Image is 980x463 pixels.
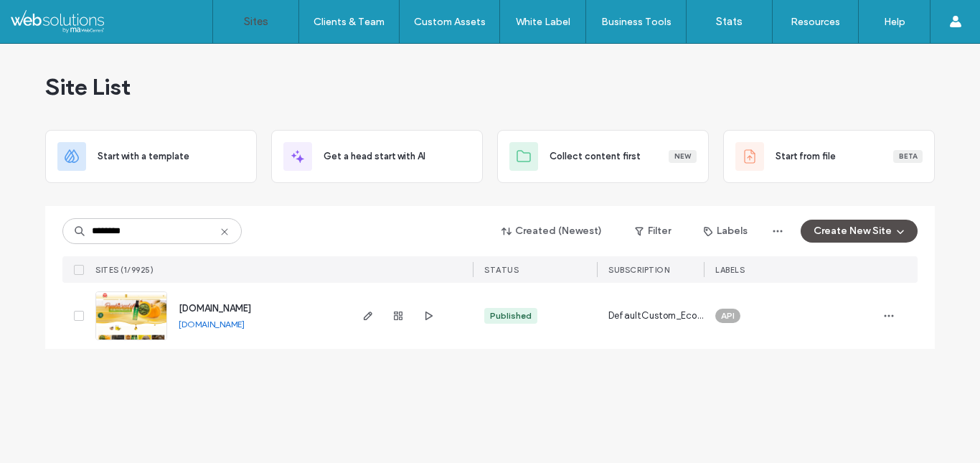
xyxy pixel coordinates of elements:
label: White Label [516,16,570,28]
button: Filter [621,220,685,243]
div: Published [490,309,532,322]
div: Start from fileBeta [723,130,935,183]
div: Start with a template [45,130,257,183]
button: Created (Newest) [489,220,615,243]
span: Start with a template [98,149,189,164]
button: Create New Site [801,220,918,243]
span: Start from file [776,149,836,164]
span: SITES (1/9925) [95,265,154,275]
label: Custom Assets [414,16,486,28]
span: DefaultCustom_Ecom_Basic [608,309,704,323]
span: SUBSCRIPTION [608,265,669,275]
span: Help [32,10,62,23]
label: Business Tools [601,16,672,28]
a: [DOMAIN_NAME] [179,303,251,314]
label: Resources [791,16,840,28]
span: STATUS [484,265,519,275]
button: Labels [691,220,760,243]
span: Get a head start with AI [324,149,425,164]
a: [DOMAIN_NAME] [179,319,245,329]
span: API [721,309,735,322]
div: New [669,150,697,163]
div: Get a head start with AI [271,130,483,183]
label: Help [884,16,905,28]
label: Stats [716,15,743,28]
label: Clients & Team [314,16,385,28]
label: Sites [244,15,268,28]
div: Collect content firstNew [497,130,709,183]
span: Site List [45,73,131,101]
span: LABELS [715,265,745,275]
span: Collect content first [550,149,641,164]
div: Beta [893,150,923,163]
